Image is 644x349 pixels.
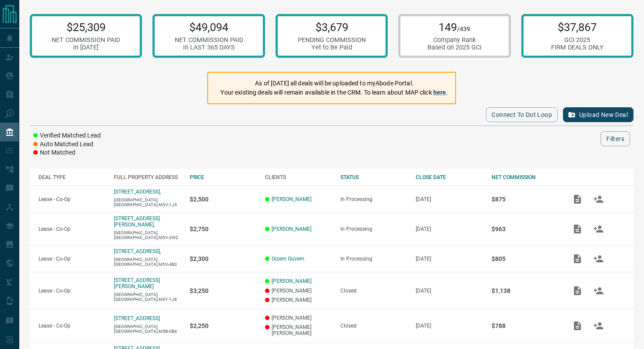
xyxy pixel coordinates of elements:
[272,226,311,232] a: [PERSON_NAME]
[114,292,180,302] p: [GEOGRAPHIC_DATA],[GEOGRAPHIC_DATA],M4Y-1J8
[39,323,105,329] p: Lease - Co-Op
[340,323,407,329] div: Closed
[416,323,482,329] p: [DATE]
[298,21,366,34] p: $3,679
[265,315,332,321] p: [PERSON_NAME]
[190,322,256,329] p: $2,250
[588,322,609,328] span: Match Clients
[114,315,160,321] a: [STREET_ADDRESS]
[190,174,256,180] div: PRICE
[588,196,609,202] span: Match Clients
[39,256,105,262] p: Lease - Co-Op
[588,287,609,293] span: Match Clients
[52,44,120,51] div: in [DATE]
[588,226,609,232] span: Match Clients
[190,226,256,233] p: $2,750
[340,196,407,202] div: In Processing
[175,44,243,51] div: in LAST 365 DAYS
[175,21,243,34] p: $49,094
[563,107,633,122] button: Upload New Deal
[265,324,332,336] p: [PERSON_NAME] [PERSON_NAME]
[567,255,588,261] span: Add / View Documents
[114,230,180,240] p: [GEOGRAPHIC_DATA],[GEOGRAPHIC_DATA],M5V-3W2
[39,196,105,202] p: Lease - Co-Op
[265,288,332,294] p: [PERSON_NAME]
[492,174,558,180] div: NET COMMISSION
[190,287,256,294] p: $3,250
[492,287,558,294] p: $1,138
[52,36,120,44] div: NET COMMISSION PAID
[567,322,588,328] span: Add / View Documents
[416,174,482,180] div: CLOSE DATE
[416,196,482,202] p: [DATE]
[114,197,180,207] p: [GEOGRAPHIC_DATA],[GEOGRAPHIC_DATA],M5V-1J5
[433,89,446,96] a: here
[486,107,558,122] button: Connect to Dot Loop
[33,131,101,140] li: Verified Matched Lead
[114,174,180,180] div: FULL PROPERTY ADDRESS
[265,174,332,180] div: CLIENTS
[272,196,311,202] a: [PERSON_NAME]
[588,255,609,261] span: Match Clients
[567,287,588,293] span: Add / View Documents
[551,21,604,34] p: $37,867
[492,322,558,329] p: $788
[340,288,407,294] div: Closed
[114,277,160,289] a: [STREET_ADDRESS][PERSON_NAME]
[428,21,481,34] p: 149
[114,189,161,195] a: [STREET_ADDRESS],
[340,226,407,232] div: In Processing
[52,21,120,34] p: $25,309
[340,256,407,262] div: In Processing
[551,36,604,44] div: GCI 2025
[39,174,105,180] div: DEAL TYPE
[567,196,588,202] span: Add / View Documents
[190,255,256,262] p: $2,300
[190,196,256,203] p: $2,500
[416,226,482,232] p: [DATE]
[492,226,558,233] p: $963
[416,288,482,294] p: [DATE]
[265,297,332,303] p: [PERSON_NAME]
[457,25,470,33] span: /439
[416,256,482,262] p: [DATE]
[492,255,558,262] p: $805
[33,140,101,149] li: Auto Matched Lead
[33,148,101,157] li: Not Matched
[551,44,604,51] div: FIRM DEALS ONLY
[428,36,481,44] div: Company Rank
[175,36,243,44] div: NET COMMISSION PAID
[272,278,311,284] a: [PERSON_NAME]
[39,226,105,232] p: Lease - Co-Op
[220,79,448,88] p: As of [DATE] all deals will be uploaded to myAbode Portal.
[272,256,304,262] a: Gizem Guvem
[220,88,448,97] p: Your existing deals will remain available in the CRM. To learn about MAP click .
[340,174,407,180] div: STATUS
[39,288,105,294] p: Lease - Co-Op
[567,226,588,232] span: Add / View Documents
[114,257,180,267] p: [GEOGRAPHIC_DATA],[GEOGRAPHIC_DATA],M5V-4B3
[492,196,558,203] p: $875
[298,44,366,51] div: Yet to Be Paid
[601,131,630,146] button: Filters
[114,215,160,228] a: [STREET_ADDRESS][PERSON_NAME],
[428,44,481,51] div: Based on 2025 GCI
[298,36,366,44] div: PENDING COMMISSION
[114,248,161,254] a: [STREET_ADDRESS],
[114,324,180,334] p: [GEOGRAPHIC_DATA],[GEOGRAPHIC_DATA],M5B-0B4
